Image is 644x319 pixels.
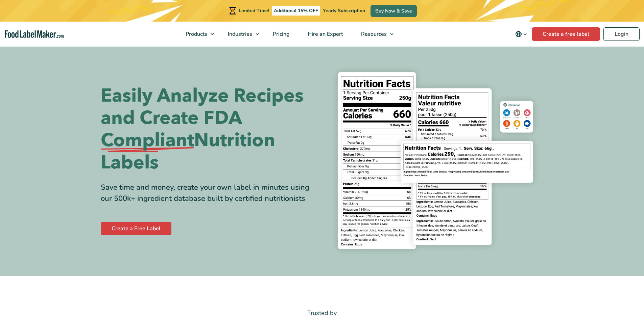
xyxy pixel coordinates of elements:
[101,129,194,152] span: Compliant
[184,30,208,38] span: Products
[299,22,351,47] a: Hire an Expert
[219,22,262,47] a: Industries
[226,30,253,38] span: Industries
[272,6,320,16] span: Additional 15% OFF
[323,7,365,14] span: Yearly Subscription
[371,5,417,17] a: Buy Now & Save
[603,27,640,41] a: Login
[239,7,269,14] span: Limited Time!
[352,22,397,47] a: Resources
[101,222,171,235] a: Create a Free Label
[306,30,344,38] span: Hire an Expert
[101,182,317,204] div: Save time and money, create your own label in minutes using our 500k+ ingredient database built b...
[359,30,387,38] span: Resources
[532,27,600,41] a: Create a free label
[510,27,532,41] button: Change language
[271,30,290,38] span: Pricing
[177,22,217,47] a: Products
[5,30,64,38] a: Food Label Maker homepage
[101,85,317,174] h1: Easily Analyze Recipes and Create FDA Nutrition Labels
[101,308,544,318] p: Trusted by
[264,22,297,47] a: Pricing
